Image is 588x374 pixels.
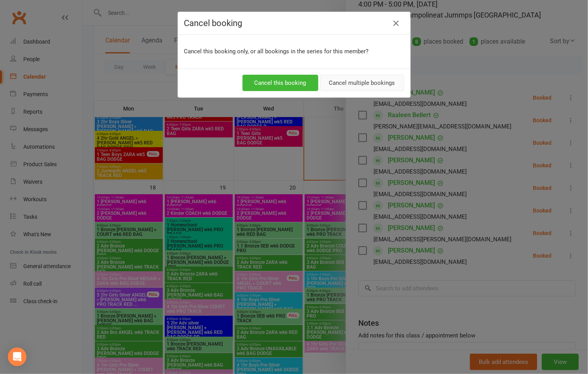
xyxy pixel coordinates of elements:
button: Cancel this booking [243,75,318,91]
button: Close [390,17,403,30]
button: Cancel multiple bookings [320,75,404,91]
div: Open Intercom Messenger [8,348,26,366]
h4: Cancel booking [184,18,404,28]
p: Cancel this booking only, or all bookings in the series for this member? [184,47,404,56]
